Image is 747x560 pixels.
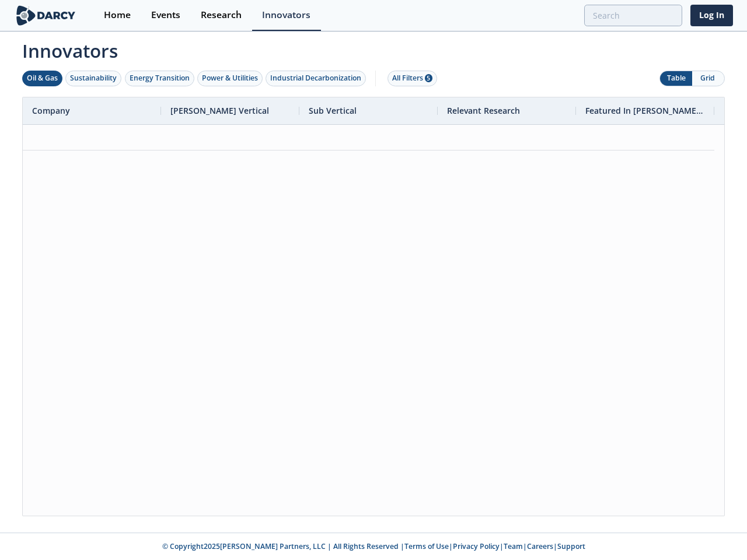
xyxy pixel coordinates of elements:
img: logo-wide.svg [14,5,78,26]
span: 5 [425,74,432,82]
span: Relevant Research [447,105,520,116]
button: Power & Utilities [197,71,263,86]
div: Home [104,10,131,20]
div: Energy Transition [130,73,190,83]
button: Energy Transition [125,71,194,86]
div: Oil & Gas [27,73,58,83]
p: © Copyright 2025 [PERSON_NAME] Partners, LLC | All Rights Reserved | | | | | [16,541,731,552]
span: [PERSON_NAME] Vertical [170,105,269,116]
span: Featured In [PERSON_NAME] Live [585,105,705,116]
button: Sustainability [65,71,121,86]
span: Innovators [14,33,733,64]
div: Events [151,10,180,20]
div: Research [201,10,242,20]
span: Sub Vertical [309,105,357,116]
button: Grid [692,71,724,86]
div: Innovators [262,10,310,20]
a: Careers [527,541,553,551]
a: Team [504,541,523,551]
a: Terms of Use [404,541,449,551]
div: Power & Utilities [202,73,258,83]
a: Log In [690,5,733,26]
div: Industrial Decarbonization [270,73,361,83]
div: Sustainability [70,73,117,83]
a: Support [557,541,585,551]
button: All Filters 5 [388,71,437,86]
span: Company [32,105,70,116]
a: Privacy Policy [453,541,500,551]
input: Advanced Search [584,5,682,26]
button: Industrial Decarbonization [266,71,366,86]
div: All Filters [392,73,432,83]
button: Oil & Gas [22,71,62,86]
button: Table [660,71,692,86]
